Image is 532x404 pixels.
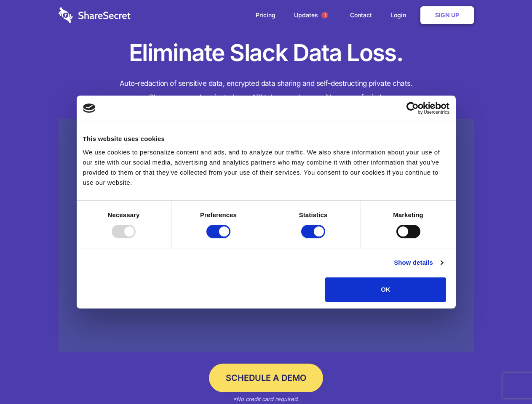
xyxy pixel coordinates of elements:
strong: Necessary [108,211,140,218]
a: Contact [342,2,380,28]
div: We use cookies to personalize content and ads, and to analyze our traffic. We also share informat... [83,147,449,188]
a: Sign Up [420,6,474,24]
h1: Eliminate Slack Data Loss. [59,38,474,68]
a: Schedule a Demo [209,364,323,392]
span: 1 [321,12,328,19]
strong: Preferences [200,211,237,218]
img: logo [83,104,96,113]
a: Pricing [247,2,284,28]
a: Wistia video thumbnail [59,119,474,352]
div: This website uses cookies [83,134,449,144]
em: *No credit card required. [233,396,299,402]
img: logo-wordmark-white-trans-d4663122ce5f474addd5e946df7df03e33cb6a1c49d2221995e7729f52c070b2.svg [59,7,131,23]
a: Show details [394,258,443,268]
a: Usercentrics Cookiebot - opens in a new window [376,102,449,114]
strong: Statistics [299,211,328,218]
h4: Auto-redaction of sensitive data, encrypted data sharing and self-destructing private chats. Shar... [59,77,474,104]
a: Login [382,2,419,28]
strong: Marketing [393,211,423,218]
button: OK [325,277,446,302]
